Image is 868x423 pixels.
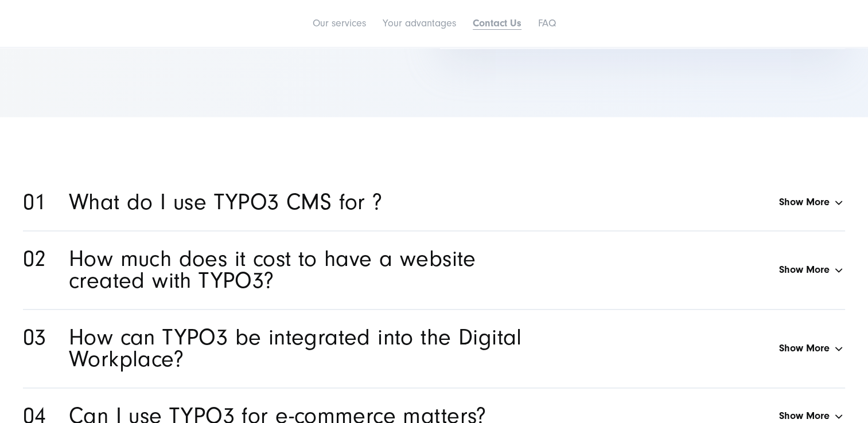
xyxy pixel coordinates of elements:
a: Contact Us [473,17,521,29]
a: FAQ [538,17,556,29]
a: Our services [313,17,366,29]
h2: How much does it cost to have a website created with TYPO3? [69,248,535,292]
h2: How can TYPO3 be integrated into the Digital Workplace? [69,327,535,370]
h2: What do I use TYPO3 CMS for ? [69,191,383,213]
a: Your advantages [383,17,456,29]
